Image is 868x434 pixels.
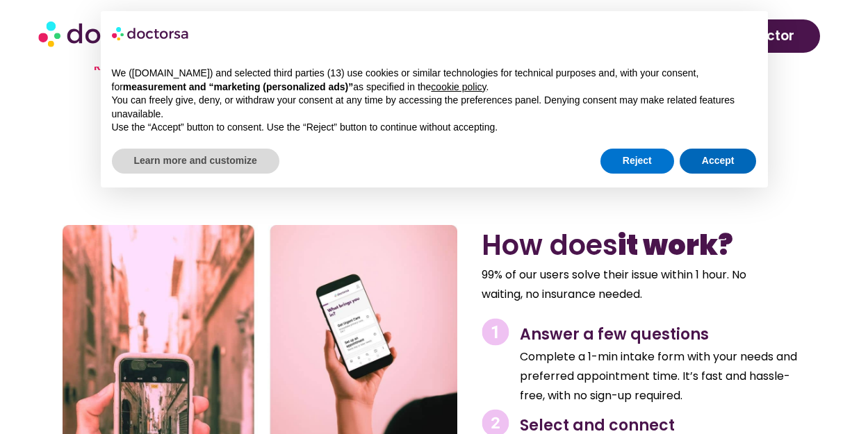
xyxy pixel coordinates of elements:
strong: measurement and “marketing (personalized ads)” [123,81,353,92]
span: Answer a few questions [520,324,709,345]
b: it work? [618,226,733,265]
p: 99% of our users solve their issue within 1 hour. No waiting, no insurance needed. [482,265,769,304]
button: Reject [600,149,674,174]
h2: How does [482,228,802,262]
p: Use the “Accept” button to consent. Use the “Reject” button to continue without accepting. [112,121,757,135]
button: Accept [680,149,757,174]
p: Complete a 1-min intake form with your needs and preferred appointment time. It’s fast and hassle... [520,347,802,406]
p: We ([DOMAIN_NAME]) and selected third parties (13) use cookies or similar technologies for techni... [112,67,757,94]
button: Learn more and customize [112,149,279,174]
p: You can freely give, deny, or withdraw your consent at any time by accessing the preferences pane... [112,94,757,121]
a: cookie policy [431,81,486,92]
img: logo [112,22,190,44]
